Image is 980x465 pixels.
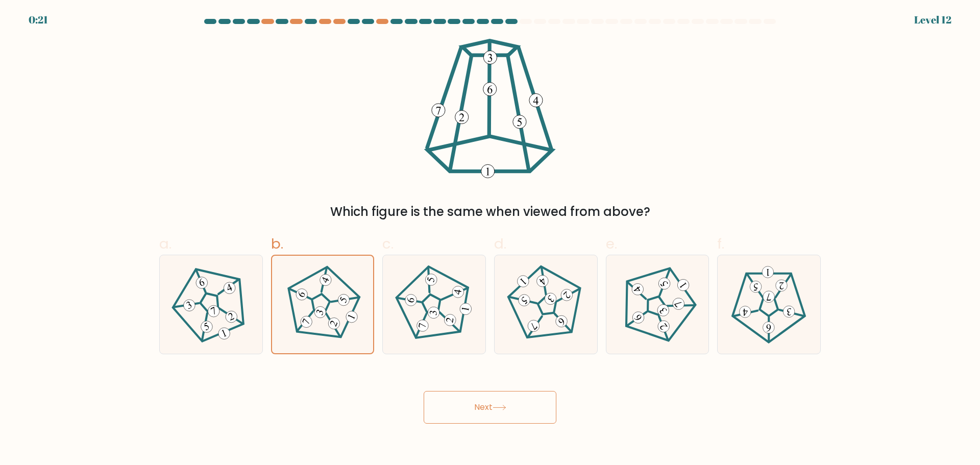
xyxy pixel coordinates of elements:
[271,234,283,254] span: b.
[159,234,171,254] span: a.
[717,234,724,254] span: f.
[165,203,815,221] div: Which figure is the same when viewed from above?
[29,12,48,28] div: 0:21
[382,234,394,254] span: c.
[606,234,617,254] span: e.
[494,234,506,254] span: d.
[424,391,556,424] button: Next
[914,12,951,28] div: Level 12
